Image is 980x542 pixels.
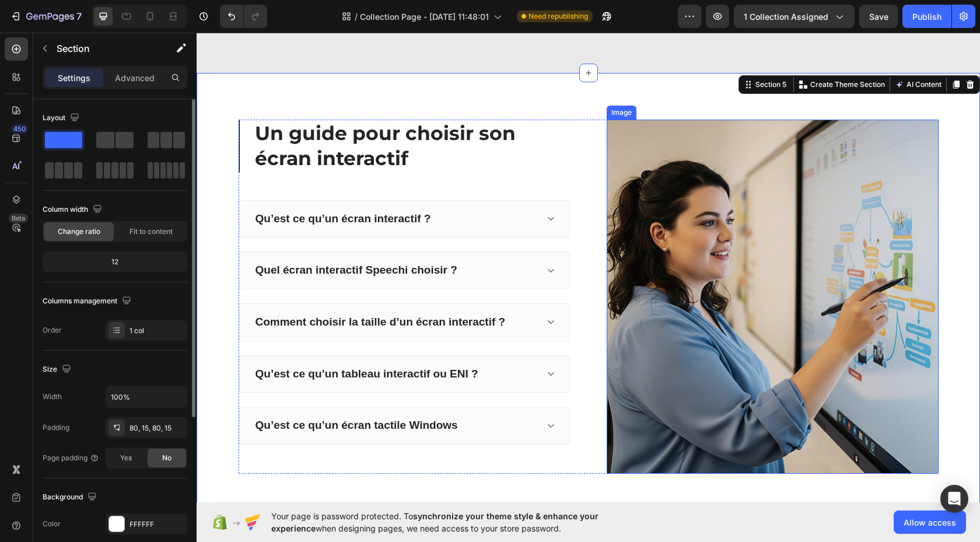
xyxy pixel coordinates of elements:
button: Save [859,5,898,28]
span: 1 collection assigned [744,11,828,23]
div: Page padding [43,453,99,463]
div: Order [43,325,62,335]
div: Background [43,489,99,505]
img: Alt Image [410,87,742,441]
div: 80, 15, 80, 15 [129,423,184,433]
div: Width [43,391,62,402]
span: Change ratio [58,226,100,237]
span: Need republishing [528,11,588,22]
p: Section [57,41,152,55]
span: synchronize your theme style & enhance your experience [271,511,598,533]
div: Publish [912,11,942,23]
button: Allow access [894,510,966,534]
p: 7 [76,9,82,23]
span: Collection Page - [DATE] 11:48:01 [360,11,489,23]
span: / [355,11,358,23]
input: Auto [106,386,187,407]
div: Layout [43,110,82,126]
div: Undo/Redo [220,5,267,28]
div: Padding [43,422,69,433]
div: 1 col [129,326,184,336]
div: Columns management [43,293,134,309]
div: Open Intercom Messenger [940,485,968,513]
div: Color [43,519,61,529]
iframe: Design area [197,33,980,502]
span: Fit to content [129,226,173,237]
button: Publish [902,5,951,28]
div: FFFFFF [129,519,184,530]
div: Section 5 [556,47,592,57]
div: 450 [11,124,28,134]
p: Advanced [115,72,155,84]
button: 7 [5,5,87,28]
span: No [162,453,171,463]
p: Create Theme Section [614,47,688,57]
div: 12 [45,254,185,270]
button: 1 collection assigned [734,5,855,28]
span: Yes [120,453,132,463]
div: Size [43,362,73,377]
span: Allow access [904,516,956,529]
span: Save [869,12,888,22]
div: Beta [9,214,28,223]
span: Your page is password protected. To when designing pages, we need access to your store password. [271,510,644,534]
div: Column width [43,202,104,218]
div: Image [412,75,437,85]
button: AI Content [696,45,747,59]
p: Settings [58,72,90,84]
